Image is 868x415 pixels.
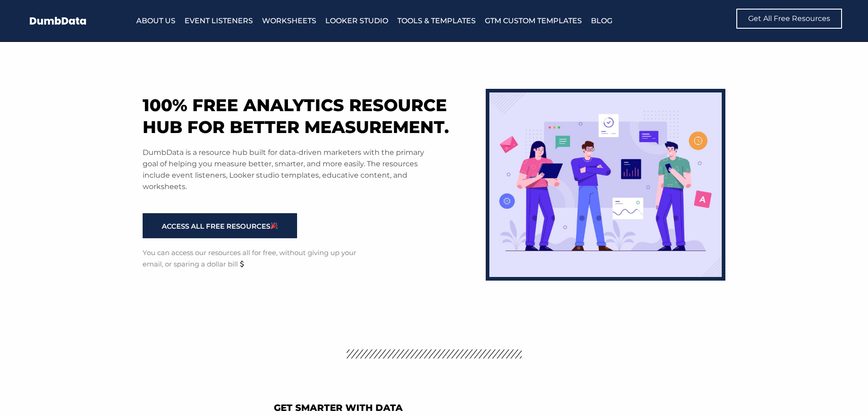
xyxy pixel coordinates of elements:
a: Blog [591,15,612,27]
a: GTM Custom Templates [485,15,582,27]
a: About Us [136,15,175,27]
a: Looker Studio [325,15,388,27]
a: Worksheets [262,15,316,27]
nav: Menu [136,15,677,27]
p: DumbData is a resource hub built for data-driven marketers with the primary goal of helping you m... [143,147,431,192]
span: ACCESS ALL FREE RESOURCES [162,222,278,230]
span: Get All Free Resources [748,15,830,22]
a: Get All Free Resources [736,9,842,29]
h2: Get Smarter With Data [274,402,594,414]
a: Event Listeners [185,15,253,27]
img: 🎉 [271,222,277,229]
h1: 100% free analytics resource hub for better measurement. [143,94,477,138]
a: ACCESS ALL FREE RESOURCES🎉 [143,213,297,239]
a: Tools & Templates [397,15,476,27]
img: 💲 [238,261,245,267]
p: You can access our resources all for free, without giving up your email, or sparing a dollar bill [143,247,370,270]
